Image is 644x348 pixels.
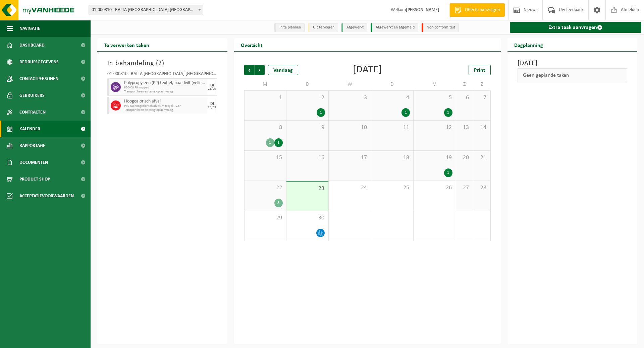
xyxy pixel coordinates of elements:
[341,23,367,32] li: Afgewerkt
[124,104,206,108] span: P30-CU hoogcalorisch afval, nt recycl., VAF
[444,168,452,177] div: 1
[19,137,45,154] span: Rapportage
[248,124,283,131] span: 8
[332,124,367,131] span: 10
[290,214,325,222] span: 30
[19,87,45,104] span: Gebruikers
[353,65,382,75] div: [DATE]
[456,78,473,90] td: Z
[518,68,628,82] div: Geen geplande taken
[460,154,470,161] span: 20
[371,78,414,90] td: D
[477,154,487,161] span: 21
[371,23,418,32] li: Afgewerkt en afgemeld
[19,20,40,37] span: Navigatie
[477,184,487,192] span: 28
[244,65,254,75] span: Vorige
[375,154,410,161] span: 18
[332,94,367,101] span: 3
[244,78,286,90] td: M
[417,94,452,101] span: 5
[19,37,45,54] span: Dashboard
[474,68,485,73] span: Print
[417,154,452,161] span: 19
[158,60,162,67] span: 2
[248,154,283,161] span: 15
[248,214,283,222] span: 29
[375,94,410,101] span: 4
[290,94,325,101] span: 2
[19,171,50,188] span: Product Shop
[208,87,216,91] div: 23/09
[406,7,439,12] strong: [PERSON_NAME]
[248,94,283,101] span: 1
[274,23,305,32] li: In te plannen
[473,78,490,90] td: Z
[89,5,203,15] span: 01-000810 - BALTA OUDENAARDE NV - OUDENAARDE
[332,154,367,161] span: 17
[19,121,40,137] span: Kalender
[290,124,325,131] span: 9
[19,70,58,87] span: Contactpersonen
[268,65,298,75] div: Vandaag
[19,54,59,70] span: Bedrijfsgegevens
[124,99,206,104] span: Hoogcalorisch afval
[210,83,214,87] div: DI
[308,23,338,32] li: Uit te voeren
[477,94,487,101] span: 7
[107,58,217,68] h3: In behandeling ( )
[518,58,628,68] h3: [DATE]
[417,124,452,131] span: 12
[460,184,470,192] span: 27
[414,78,456,90] td: V
[290,185,325,192] span: 23
[124,86,206,90] span: P30-CU PP snippers
[234,38,269,51] h2: Overzicht
[124,80,206,86] span: Polypropyleen (PP) textiel, naaldvilt (vellen / linten)
[449,3,505,17] a: Offerte aanvragen
[19,154,48,171] span: Documenten
[417,184,452,192] span: 26
[469,65,491,75] a: Print
[124,108,206,112] span: Transport heen en terug op aanvraag
[375,124,410,131] span: 11
[286,78,329,90] td: D
[329,78,371,90] td: W
[208,106,216,109] div: 23/09
[107,72,217,78] div: 01-000810 - BALTA [GEOGRAPHIC_DATA] [GEOGRAPHIC_DATA] - [GEOGRAPHIC_DATA]
[507,38,550,51] h2: Dagplanning
[477,124,487,131] span: 14
[510,22,642,33] a: Extra taak aanvragen
[19,104,46,121] span: Contracten
[255,65,265,75] span: Volgende
[274,138,283,147] div: 1
[460,94,470,101] span: 6
[460,124,470,131] span: 13
[401,108,410,117] div: 1
[375,184,410,192] span: 25
[274,199,283,207] div: 3
[210,102,214,106] div: DI
[332,184,367,192] span: 24
[89,5,203,15] span: 01-000810 - BALTA OUDENAARDE NV - OUDENAARDE
[422,23,459,32] li: Non-conformiteit
[290,154,325,161] span: 16
[444,108,452,117] div: 1
[124,90,206,94] span: Transport heen en terug op aanvraag
[463,7,501,13] span: Offerte aanvragen
[19,188,74,204] span: Acceptatievoorwaarden
[97,38,156,51] h2: Te verwerken taken
[317,108,325,117] div: 1
[266,138,274,147] div: 1
[248,184,283,192] span: 22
